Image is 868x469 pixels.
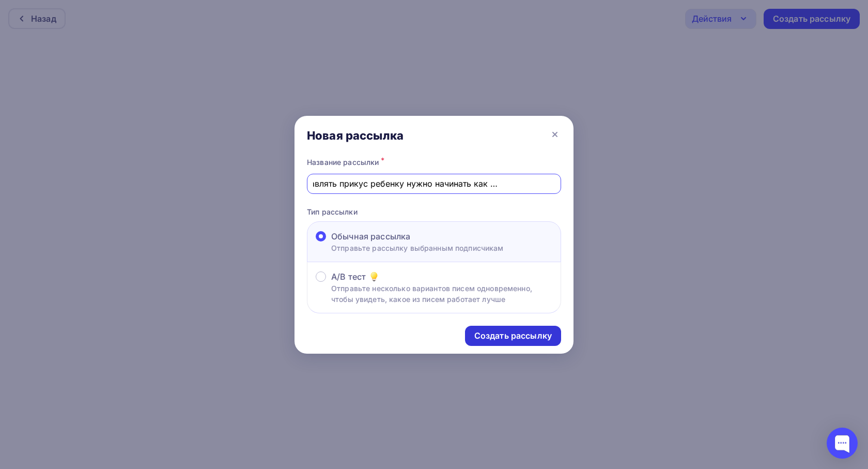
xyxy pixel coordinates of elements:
div: Новая рассылка [307,128,404,143]
p: Отправьте несколько вариантов писем одновременно, чтобы увидеть, какое из писем работает лучше [331,283,552,305]
input: Придумайте название рассылки [313,177,555,190]
span: Обычная рассылка [331,230,410,243]
div: Название рассылки [307,155,561,170]
p: Тип рассылки [307,206,561,217]
div: Создать рассылку [474,330,552,342]
span: A/B тест [331,270,366,283]
p: Отправьте рассылку выбранным подписчикам [331,243,504,253]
